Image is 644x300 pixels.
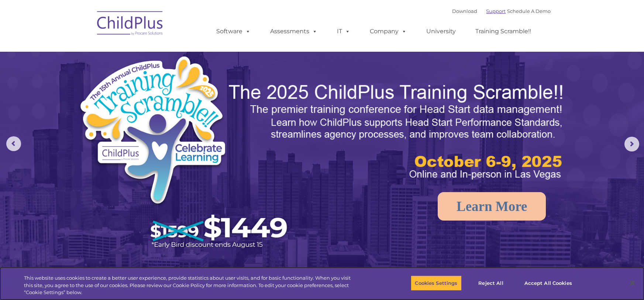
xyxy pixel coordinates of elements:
span: Phone number [103,79,134,85]
a: Download [452,8,478,14]
font: | [452,8,551,14]
button: Accept All Cookies [520,275,576,291]
a: Schedule A Demo [507,8,551,14]
div: Sort New > Old [3,10,641,16]
div: Options [3,30,641,36]
button: Cookies Settings [411,275,461,291]
div: Move To ... [3,50,641,56]
a: Training Scramble!! [468,24,539,39]
a: Software [209,24,258,39]
div: Delete [3,23,641,30]
a: Assessments [263,24,325,39]
span: Last name [103,49,125,54]
img: ChildPlus by Procare Solutions [93,6,167,43]
div: Move To ... [3,16,641,23]
div: Sign out [3,36,641,43]
div: This website uses cookies to create a better user experience, provide statistics about user visit... [24,275,354,296]
a: Support [486,8,506,14]
div: Sort A > Z [3,3,641,10]
a: Company [363,24,414,39]
button: Reject All [468,275,514,291]
div: Rename [3,43,641,50]
button: Close [624,275,640,291]
a: Learn More [438,192,546,221]
a: IT [330,24,358,39]
a: University [419,24,464,39]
